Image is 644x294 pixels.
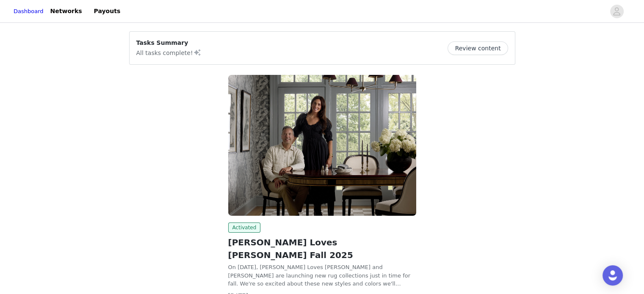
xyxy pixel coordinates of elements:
[136,47,202,58] p: All tasks complete!
[14,7,44,16] a: Dashboard
[136,38,202,47] p: Tasks Summary
[45,2,87,21] a: Networks
[228,223,261,233] span: Activated
[603,265,623,286] div: Open Intercom Messenger
[613,5,621,18] div: avatar
[228,75,416,216] img: Loloi Rugs
[448,41,508,55] button: Review content
[228,236,416,261] h2: [PERSON_NAME] Loves [PERSON_NAME] Fall 2025
[228,263,416,288] p: On [DATE], [PERSON_NAME] Loves [PERSON_NAME] and [PERSON_NAME] are launching new rug collections ...
[89,2,126,21] a: Payouts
